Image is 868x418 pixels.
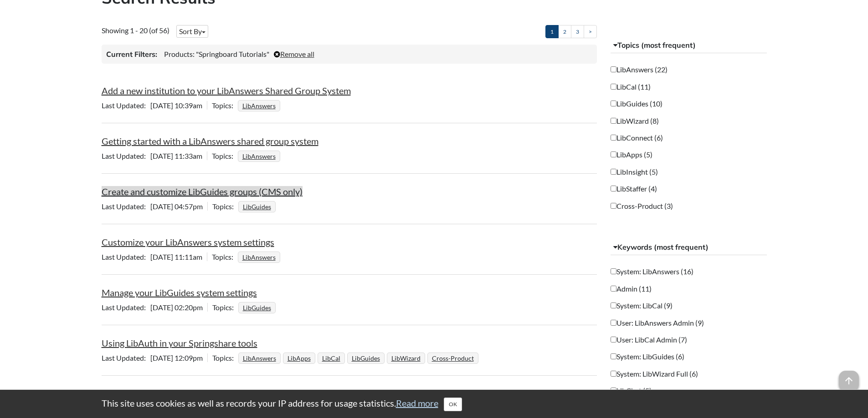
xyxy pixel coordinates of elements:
ul: Topics [238,101,282,110]
a: LibAnswers [241,251,277,264]
label: LibConnect (6) [611,133,663,143]
input: Admin (11) [611,286,616,292]
label: LibCal (11) [611,82,651,92]
button: Close [444,398,462,411]
label: LibChat (5) [611,386,652,396]
label: LibWizard (8) [611,116,659,126]
a: Read more [396,398,438,408]
label: User: LibCal Admin (7) [611,335,687,345]
span: Last Updated [102,151,150,160]
input: LibWizard (8) [611,118,616,124]
a: LibGuides [241,301,272,314]
span: [DATE] 11:33am [102,151,207,160]
input: Cross-Product (3) [611,203,616,209]
label: System: LibWizard Full (6) [611,369,698,379]
a: Cross-Product [431,352,475,365]
input: User: LibCal Admin (7) [611,337,616,342]
input: System: LibWizard Full (6) [611,371,616,377]
a: LibCal [321,352,342,365]
span: Products: [164,50,195,58]
a: LibAnswers [241,352,277,365]
a: Using LibAuth in your Springshare tools [102,337,257,348]
a: LibWizard [390,352,422,365]
button: Topics (most frequent) [611,37,767,54]
a: 3 [571,25,584,38]
span: "Springboard Tutorials" [196,50,269,58]
a: 1 [545,25,559,38]
label: LibGuides (10) [611,99,663,109]
input: LibConnect (6) [611,135,616,141]
input: LibStaffer (4) [611,186,616,191]
span: Showing 1 - 20 (of 56) [102,26,169,35]
label: Cross-Product (3) [611,201,673,211]
span: [DATE] 10:39am [102,101,207,110]
span: Topics [212,303,238,312]
label: LibInsight (5) [611,167,658,177]
a: Create and customize LibGuides groups (CMS only) [102,186,303,197]
h3: Current Filters [106,49,157,59]
ul: Pagination of search results [545,25,597,38]
span: [DATE] 11:11am [102,252,207,261]
span: Topics [212,353,238,362]
label: LibStaffer (4) [611,184,657,194]
input: LibApps (5) [611,151,616,157]
span: Topics [212,151,238,160]
label: System: LibAnswers (16) [611,267,693,277]
label: Admin (11) [611,284,652,294]
ul: Topics [238,353,481,362]
ul: Topics [238,252,282,261]
button: Keywords (most frequent) [611,239,767,256]
label: System: LibGuides (6) [611,352,684,362]
span: Last Updated [102,303,150,312]
label: User: LibAnswers Admin (9) [611,318,704,328]
span: [DATE] 02:20pm [102,303,207,312]
ul: Topics [238,303,278,312]
a: LibAnswers [241,99,277,112]
a: > [584,25,597,38]
label: LibAnswers (22) [611,65,668,75]
span: Last Updated [102,101,150,110]
label: System: LibCal (9) [611,301,673,311]
input: System: LibAnswers (16) [611,268,616,274]
a: arrow_upward [839,372,859,383]
input: LibGuides (10) [611,101,616,106]
span: [DATE] 04:57pm [102,202,207,211]
input: LibChat (5) [611,388,616,393]
span: arrow_upward [839,371,859,391]
a: LibGuides [241,200,272,213]
span: Last Updated [102,202,150,211]
a: Manage your LibGuides system settings [102,287,257,298]
span: Last Updated [102,353,150,362]
button: Sort By [176,25,208,38]
ul: Topics [238,151,282,160]
a: Customize your LibAnswers system settings [102,237,274,247]
input: User: LibAnswers Admin (9) [611,320,616,326]
input: System: LibGuides (6) [611,353,616,359]
a: 2 [558,25,571,38]
span: Topics [212,202,238,211]
span: Topics [212,252,238,261]
input: LibCal (11) [611,84,616,90]
div: This site uses cookies as well as records your IP address for usage statistics. [92,397,776,411]
span: Last Updated [102,252,150,261]
span: Topics [212,101,238,110]
a: Create, edit, and manage forms [102,388,223,399]
a: LibAnswers [241,150,277,163]
input: LibAnswers (22) [611,66,616,72]
input: LibInsight (5) [611,169,616,175]
ul: Topics [238,202,278,211]
a: Getting started with a LibAnswers shared group system [102,136,318,146]
a: Add a new institution to your LibAnswers Shared Group System [102,85,351,96]
a: LibApps [286,352,312,365]
input: System: LibCal (9) [611,302,616,308]
span: [DATE] 12:09pm [102,353,207,362]
label: LibApps (5) [611,150,652,160]
a: Remove all [274,50,314,58]
a: LibGuides [350,352,381,365]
